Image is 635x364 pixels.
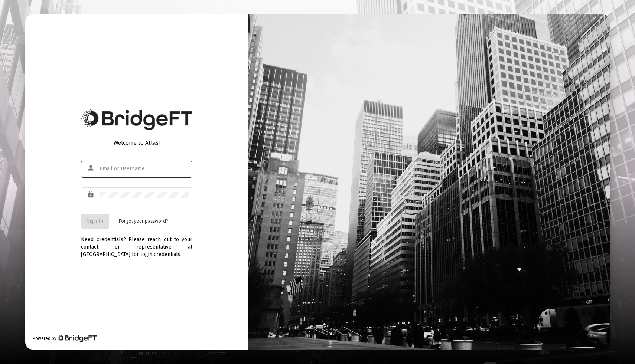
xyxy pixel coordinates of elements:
img: Bridge Financial Technology Logo [57,335,96,342]
div: Powered by [33,335,96,342]
div: Need credentials? Please reach out to your contact or representative at [GEOGRAPHIC_DATA] for log... [81,229,192,258]
input: Email or Username [100,166,189,172]
button: Sign In [81,214,109,229]
img: Bridge Financial Technology Logo [81,109,192,130]
div: Welcome to Atlas! [81,139,192,147]
mat-icon: person [87,164,96,173]
mat-icon: lock [87,190,96,199]
span: Sign In [87,218,103,224]
a: Forgot your password? [119,217,168,225]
